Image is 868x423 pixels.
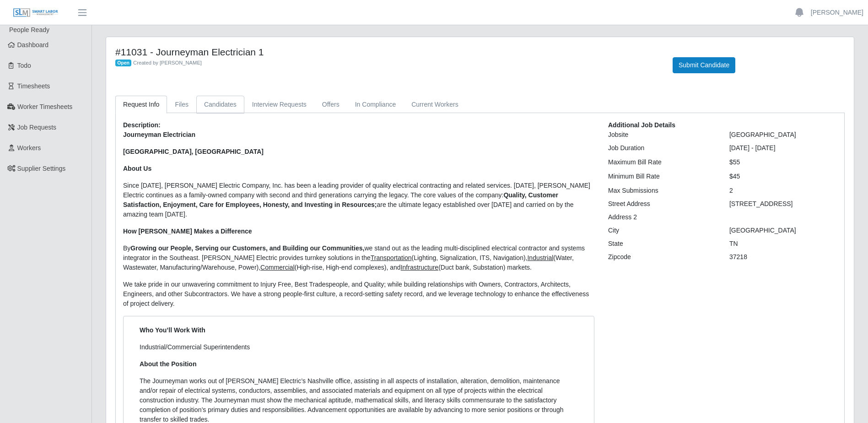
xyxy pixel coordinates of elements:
[601,226,722,235] div: City
[601,186,722,195] div: Max Submissions
[17,165,66,172] span: Supplier Settings
[601,212,722,222] div: Address 2
[123,165,151,172] strong: About Us
[601,252,722,262] div: Zipcode
[123,228,252,235] strong: How [PERSON_NAME] Makes a Difference
[722,252,844,262] div: 37218
[123,148,264,155] strong: [GEOGRAPHIC_DATA], [GEOGRAPHIC_DATA]
[722,239,844,249] div: TN
[722,199,844,209] div: [STREET_ADDRESS]
[314,96,347,114] a: Offers
[527,254,553,261] u: Industrial
[722,130,844,140] div: [GEOGRAPHIC_DATA]
[123,191,558,208] strong: Quality, Customer Satisfaction, Enjoyment, Care for Employees, Honesty, and Investing in Resources;
[9,26,49,33] span: People Ready
[404,96,466,114] a: Current Workers
[601,130,722,140] div: Jobsite
[123,121,161,129] b: Description:
[17,41,49,49] span: Dashboard
[722,172,844,181] div: $45
[347,96,404,114] a: In Compliance
[13,8,59,18] img: SLM Logo
[123,244,594,272] p: By we stand out as the leading multi-disciplined electrical contractor and systems integrator in ...
[371,254,412,261] u: Transportation
[123,131,195,138] strong: Journeyman Electrician
[722,186,844,195] div: 2
[167,96,196,114] a: Files
[17,62,31,69] span: Todo
[115,96,167,114] a: Request Info
[601,172,722,181] div: Minimum Bill Rate
[17,103,72,110] span: Worker Timesheets
[601,143,722,153] div: Job Duration
[115,60,131,67] span: Open
[722,143,844,153] div: [DATE] - [DATE]
[140,342,578,352] p: Industrial/Commercial Superintendents
[260,264,295,271] u: Commercial
[722,157,844,167] div: $55
[17,144,41,152] span: Workers
[601,239,722,249] div: State
[608,121,675,129] b: Additional Job Details
[17,124,57,131] span: Job Requests
[811,8,863,17] a: [PERSON_NAME]
[140,326,205,334] strong: Who You’ll Work With
[17,82,50,90] span: Timesheets
[123,181,594,219] p: Since [DATE], [PERSON_NAME] Electric Company, Inc. has been a leading provider of quality electri...
[673,57,735,73] button: Submit Candidate
[196,96,244,114] a: Candidates
[133,60,202,65] span: Created by [PERSON_NAME]
[601,199,722,209] div: Street Address
[244,96,314,114] a: Interview Requests
[722,226,844,235] div: [GEOGRAPHIC_DATA]
[123,280,594,309] p: We take pride in our unwavering commitment to Injury Free, Best Tradespeople, and Quality; while ...
[601,157,722,167] div: Maximum Bill Rate
[401,264,438,271] u: Infrastructure
[130,244,364,252] strong: Growing our People, Serving our Customers, and Building our Communities,
[115,46,659,58] h4: #11031 - Journeyman Electrician 1
[140,360,196,368] strong: About the Position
